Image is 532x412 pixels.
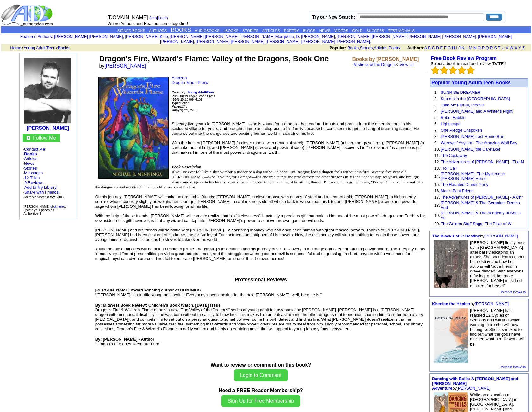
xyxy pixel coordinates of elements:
font: by [432,376,518,391]
a: [PERSON_NAME] [27,125,69,131]
a: [PERSON_NAME] the Caretaker [441,147,500,152]
a: K [462,45,465,50]
b: By: [PERSON_NAME] - Author [95,337,154,342]
font: 14. [434,174,440,179]
a: L [466,45,468,50]
b: Pages: [172,105,182,108]
font: [PERSON_NAME], to update your pages on AuthorsDen! [23,205,66,215]
b: [PERSON_NAME] Award-winning author of HOMINIDS [95,288,201,292]
a: View all [399,62,414,67]
a: Secrets in the [GEOGRAPHIC_DATA] [441,96,510,101]
a: I [456,45,457,50]
a: [PERSON_NAME] [PERSON_NAME] [301,39,370,44]
a: The Black Cat 2: Destiny [432,234,480,238]
font: i [371,40,372,44]
a: BOOKS [171,27,191,33]
a: [PERSON_NAME] Marquette [240,34,294,39]
font: Copyright: [172,108,188,112]
font: Dragon's Fire, Wizard's Flame: Valley of the Dragons, Book One [99,54,329,63]
font: | [149,15,170,20]
span: On his journey, [PERSON_NAME] will make unforgettable friends: [PERSON_NAME], a clever moose with... [95,170,426,261]
a: Articles [374,45,387,50]
a: STORIES [242,29,258,33]
a: Messages [24,170,43,175]
font: 7. [434,128,438,133]
font: Seventy-five-year-old [PERSON_NAME]—who is young for a dragon—has endured taunts and pranks from ... [172,122,424,155]
font: , , , , , , , , , , [54,34,512,44]
font: [PERSON_NAME] finally ends up in [GEOGRAPHIC_DATA] after barely escaping an attack. She soon lear... [470,240,526,288]
font: Professional Reviews [235,277,287,282]
a: Login [158,15,168,20]
a: [PERSON_NAME] [104,63,146,69]
font: Fiction [172,101,189,105]
font: 15. [434,182,440,187]
a: Man's Best Friend [441,188,473,193]
font: i [336,35,337,39]
a: F [444,45,447,50]
font: · [23,170,43,175]
font: i [195,40,196,44]
a: [PERSON_NAME] [PERSON_NAME] [PERSON_NAME] [196,39,300,44]
a: D [436,45,439,50]
a: 9 Reviews [24,180,43,185]
a: A [424,45,427,50]
a: Home [10,45,21,50]
font: 8. [434,134,438,139]
b: Free Book Review Program [431,56,497,61]
font: i [240,35,240,39]
a: [PERSON_NAME] Kale [125,34,168,39]
a: SUCCESS [367,29,384,33]
a: Member BookAds [501,365,526,369]
a: [PERSON_NAME] & The Academy of Souls Au [441,211,521,220]
a: V [506,45,509,50]
font: “[PERSON_NAME] is a terrific young-adult writer. Everybody's been looking for the next [PERSON_NA... [95,292,322,297]
font: [PERSON_NAME] has reached 12 Cycles of Seasons and will find which working circle she will now be... [470,308,524,347]
b: Books by [PERSON_NAME] [352,57,419,62]
a: Amazon [172,75,187,80]
a: Member BookAds [501,290,526,294]
font: Dragon Moon Press [172,94,215,98]
img: bigemptystars.png [458,66,466,74]
font: Follow Me [33,135,56,140]
font: 20. [434,221,440,226]
a: [PERSON_NAME] [PERSON_NAME] [407,34,476,39]
img: bigemptystars.png [431,66,439,74]
a: H [452,45,455,50]
a: Login to Comment [234,373,288,378]
a: Stories [24,166,37,170]
a: Add to My Library [24,185,57,190]
font: 11. [434,153,440,158]
b: ISBN-10: [172,98,185,101]
a: Werewolf Asylum - The Amazing Wolf Boy [441,140,517,145]
font: · · · · · [23,147,73,200]
a: Articles [24,156,38,161]
a: [PERSON_NAME] [PERSON_NAME] [160,34,512,44]
b: Popular: [330,45,346,50]
font: : [20,34,53,39]
a: [PERSON_NAME] Last Home Run [441,134,504,139]
a: O [478,45,481,50]
a: POETRY [284,29,299,33]
font: 6. [434,122,438,126]
a: C [432,45,435,50]
a: [PERSON_NAME] & The Geranium Deaths Aud [441,200,520,210]
a: Poetry [388,45,400,50]
a: Dancing with Bulls: A [PERSON_NAME] and [PERSON_NAME] Adventure [432,376,518,391]
a: click here [50,205,64,208]
a: B [428,45,431,50]
b: Before 2003 [46,195,64,199]
a: Join [149,15,157,20]
font: 16. [434,188,440,193]
font: · · · [23,185,60,199]
a: Stories [360,45,373,50]
b: Publisher: [172,94,187,98]
a: E [440,45,443,50]
a: Y [518,45,521,50]
font: i [124,35,125,39]
img: bigemptystars.png [449,66,457,74]
button: Sign Up for Free Membership [221,395,300,407]
a: VIDEOS [334,29,348,33]
a: J [458,45,461,50]
a: The Castaway [441,153,467,158]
